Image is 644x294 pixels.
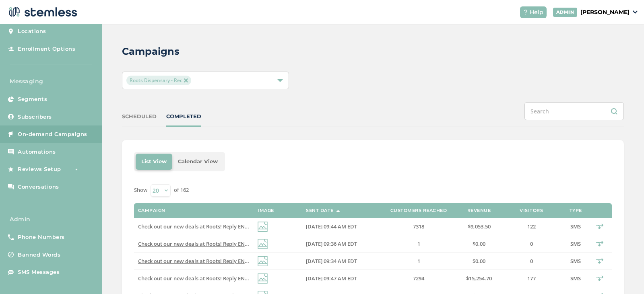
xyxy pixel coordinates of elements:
label: Image [258,208,274,213]
span: Enrollment Options [18,45,75,53]
label: Campaign [138,208,165,213]
label: of 162 [174,186,189,194]
span: $15,254.70 [466,275,492,282]
span: Locations [18,27,46,35]
span: Check out our new deals at Roots! Reply END to cancel [138,223,272,230]
label: $15,254.70 [463,275,495,282]
label: 08/19/2025 09:36 AM EDT [306,241,374,247]
input: Search [524,102,624,120]
span: [DATE] 09:36 AM EDT [306,240,357,247]
span: Help [530,8,543,16]
label: 08/19/2025 09:34 AM EDT [306,258,374,265]
span: [DATE] 09:44 AM EDT [306,223,357,230]
label: 1 [382,258,455,265]
label: 7318 [382,223,455,230]
label: Sent Date [306,208,334,213]
span: 0 [530,240,533,247]
label: Check out our new deals at Roots! Reply END to cancel [138,241,250,247]
span: Segments [18,95,47,103]
span: Phone Numbers [18,233,65,241]
li: List View [136,154,172,170]
span: Subscribers [18,113,52,121]
label: 08/19/2025 09:44 AM EDT [306,223,374,230]
span: 7294 [413,275,424,282]
img: glitter-stars-b7820f95.gif [67,161,83,177]
span: Check out our new deals at Roots! Reply END to cancel [138,257,272,265]
label: $0.00 [463,258,495,265]
span: [DATE] 09:47 AM EDT [306,275,357,282]
label: Customers Reached [390,208,447,213]
span: Conversations [18,183,59,191]
iframe: Chat Widget [604,255,644,294]
span: $0.00 [473,240,485,247]
img: icon_down-arrow-small-66adaf34.svg [633,10,638,14]
h2: Campaigns [122,44,180,59]
span: SMS Messages [18,268,60,276]
img: icon-img-d887fa0c.svg [258,273,268,284]
label: 7294 [382,275,455,282]
img: icon-img-d887fa0c.svg [258,256,268,266]
label: $0.00 [463,241,495,247]
span: 122 [527,223,536,230]
label: 0 [503,241,559,247]
span: SMS [570,240,581,247]
span: 7318 [413,223,424,230]
span: Automations [18,148,56,156]
span: 1 [417,257,420,265]
label: Visitors [520,208,543,213]
label: 177 [503,275,559,282]
label: Check out our new deals at Roots! Reply END to cancel [138,258,250,265]
div: SCHEDULED [122,113,157,121]
span: [DATE] 09:34 AM EDT [306,257,357,265]
span: 0 [530,257,533,265]
img: icon-img-d887fa0c.svg [258,222,268,232]
label: SMS [568,223,584,230]
span: On-demand Campaigns [18,130,87,138]
label: 0 [503,258,559,265]
div: COMPLETED [166,113,201,121]
img: icon-help-white-03924b79.svg [523,10,528,14]
label: Show [134,186,147,194]
label: SMS [568,241,584,247]
li: Calendar View [172,154,223,170]
label: 1 [382,241,455,247]
span: Reviews Setup [18,165,61,173]
span: SMS [570,223,581,230]
span: Banned Words [18,251,60,259]
span: Check out our new deals at Roots! Reply END to cancel [138,240,272,247]
label: Check out our new deals at Roots! Reply END to cancel [138,223,250,230]
label: Revenue [467,208,491,213]
label: 122 [503,223,559,230]
label: Type [570,208,582,213]
span: Check out our new deals at Roots! Reply END to cancel [138,275,272,282]
span: 1 [417,240,420,247]
span: Roots Dispensary - Rec [126,76,191,85]
span: SMS [570,275,581,282]
span: $9,053.50 [468,223,491,230]
span: $0.00 [473,257,485,265]
span: 177 [527,275,536,282]
label: $9,053.50 [463,223,495,230]
p: [PERSON_NAME] [580,8,630,16]
label: SMS [568,275,584,282]
img: logo-dark-0685b13c.svg [6,4,77,20]
img: icon-close-accent-8a337256.svg [184,78,188,82]
label: 08/15/2025 09:47 AM EDT [306,275,374,282]
img: icon-img-d887fa0c.svg [258,239,268,249]
label: SMS [568,258,584,265]
span: SMS [570,257,581,265]
img: icon-sort-1e1d7615.svg [336,210,340,212]
label: Check out our new deals at Roots! Reply END to cancel [138,275,250,282]
div: ADMIN [553,8,578,17]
